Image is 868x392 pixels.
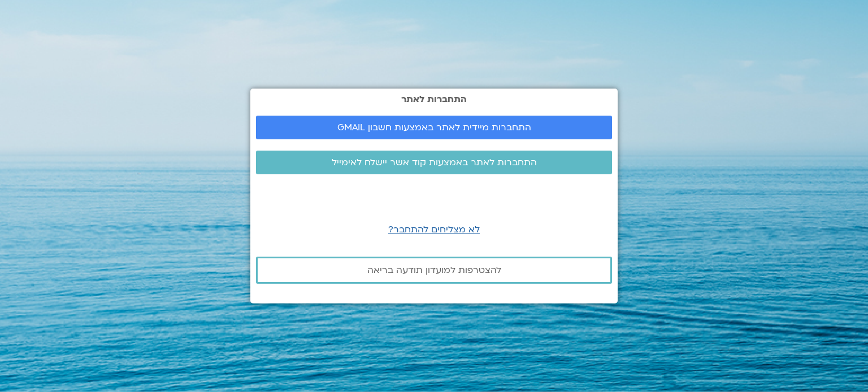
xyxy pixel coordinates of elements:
h2: התחברות לאתר [256,94,612,104]
span: להצטרפות למועדון תודעה בריאה [367,265,501,275]
span: התחברות לאתר באמצעות קוד אשר יישלח לאימייל [332,157,537,168]
span: התחברות מיידית לאתר באמצעות חשבון GMAIL [337,122,531,133]
a: לא מצליחים להתחבר? [388,223,480,236]
a: התחברות לאתר באמצעות קוד אשר יישלח לאימייל [256,151,612,174]
a: להצטרפות למועדון תודעה בריאה [256,257,612,284]
a: התחברות מיידית לאתר באמצעות חשבון GMAIL [256,116,612,139]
